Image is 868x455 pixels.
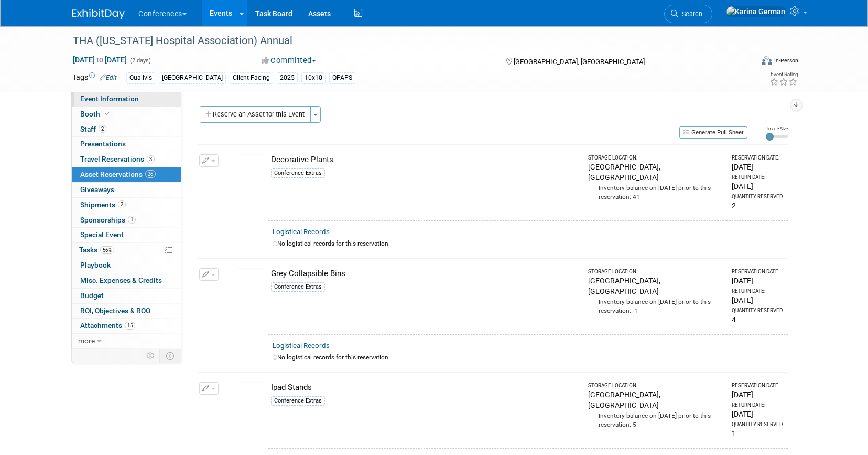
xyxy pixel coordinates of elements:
div: Inventory balance on [DATE] prior to this reservation: -1 [588,297,722,315]
span: 1 [128,216,136,224]
a: Special Event [72,228,181,242]
a: Booth [72,107,181,122]
a: Giveaways [72,183,181,197]
div: Grey Collapsible Bins [271,268,579,279]
div: 10x10 [301,72,325,83]
a: Staff2 [72,122,181,137]
div: 1 [732,428,784,439]
span: 2 [99,125,106,133]
img: View Images [234,154,264,177]
a: Edit [100,74,117,81]
div: Qualivis [126,72,155,83]
div: Inventory balance on [DATE] prior to this reservation: 41 [588,183,722,202]
div: Image Size [766,125,788,132]
div: Event Format [690,55,798,70]
div: No logistical records for this reservation. [273,239,784,248]
a: Misc. Expenses & Credits [72,273,181,288]
span: Special Event [80,230,124,239]
span: more [78,336,95,345]
div: [DATE] [732,409,784,419]
div: [DATE] [732,162,784,172]
span: 26 [145,170,156,178]
a: Logistical Records [273,342,330,350]
span: [DATE] [DATE] [72,55,127,65]
a: Shipments2 [72,198,181,213]
div: QPAPS [329,72,355,83]
div: Decorative Plants [271,154,579,165]
span: Presentations [80,140,126,148]
img: Format-Inperson.png [762,56,772,65]
td: Toggle Event Tabs [160,349,181,363]
span: 15 [125,322,135,330]
a: more [72,334,181,348]
div: Inventory balance on [DATE] prior to this reservation: 5 [588,410,722,429]
a: Attachments15 [72,319,181,333]
span: Tasks [79,246,114,254]
td: Tags [72,72,117,84]
div: Quantity Reserved: [732,193,784,200]
td: Personalize Event Tab Strip [142,349,160,363]
span: 3 [147,155,155,163]
img: Karina German [726,6,786,17]
div: Reservation Date: [732,382,784,389]
span: to [95,56,105,64]
a: Search [664,5,712,23]
div: [DATE] [732,295,784,305]
span: Search [678,10,702,18]
div: [GEOGRAPHIC_DATA], [GEOGRAPHIC_DATA] [588,389,722,410]
div: [DATE] [732,389,784,400]
a: Playbook [72,258,181,273]
div: THA ([US_STATE] Hospital Association) Annual [69,31,736,50]
div: In-Person [774,57,798,65]
span: Attachments [80,321,135,330]
span: Giveaways [80,185,114,194]
i: Booth reservation complete [105,111,110,117]
a: Budget [72,289,181,303]
span: Shipments [80,200,126,209]
div: No logistical records for this reservation. [273,353,784,362]
div: [GEOGRAPHIC_DATA], [GEOGRAPHIC_DATA] [588,162,722,183]
div: Conference Extras [271,282,325,292]
div: Ipad Stands [271,382,579,393]
img: ExhibitDay [72,9,125,19]
a: Logistical Records [273,228,330,236]
span: [GEOGRAPHIC_DATA], [GEOGRAPHIC_DATA] [514,58,645,66]
div: [GEOGRAPHIC_DATA] [159,72,226,83]
div: [DATE] [732,276,784,286]
div: Quantity Reserved: [732,421,784,428]
span: (2 days) [129,57,151,64]
button: Generate Pull Sheet [679,126,747,139]
div: Conference Extras [271,168,325,178]
div: Storage Location: [588,154,722,162]
div: Reservation Date: [732,268,784,276]
div: Client-Facing [230,72,273,83]
div: 2025 [277,72,298,83]
span: Sponsorships [80,216,136,224]
button: Committed [258,55,320,66]
div: [DATE] [732,181,784,192]
div: 4 [732,314,784,325]
div: Quantity Reserved: [732,307,784,314]
div: Event Rating [769,72,798,77]
div: Storage Location: [588,382,722,389]
a: Sponsorships1 [72,213,181,228]
a: Event Information [72,92,181,107]
span: 2 [118,200,126,208]
img: View Images [234,382,264,405]
a: Tasks56% [72,243,181,258]
span: ROI, Objectives & ROO [80,306,150,315]
div: Storage Location: [588,268,722,276]
div: [GEOGRAPHIC_DATA], [GEOGRAPHIC_DATA] [588,276,722,297]
div: Return Date: [732,401,784,409]
div: Reservation Date: [732,154,784,162]
span: Staff [80,125,106,133]
div: Return Date: [732,288,784,295]
button: Reserve an Asset for this Event [200,106,311,123]
div: 2 [732,200,784,211]
img: View Images [234,268,264,291]
a: ROI, Objectives & ROO [72,304,181,319]
span: Playbook [80,261,111,269]
span: 56% [100,246,114,254]
span: Event Information [80,94,139,103]
div: Conference Extras [271,396,325,406]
